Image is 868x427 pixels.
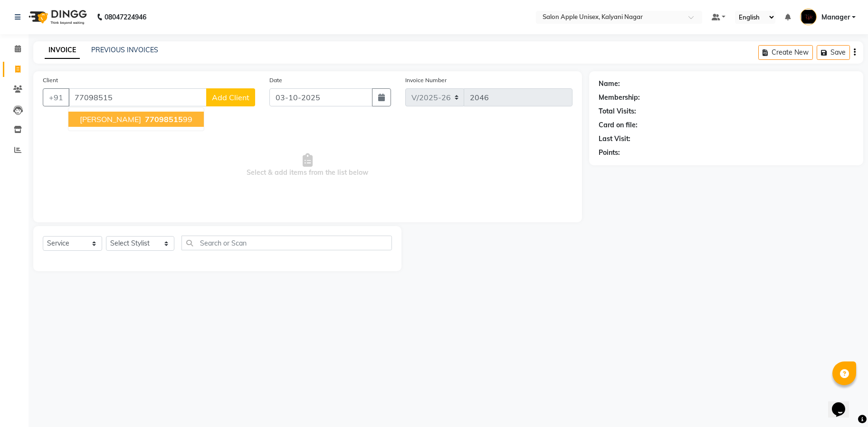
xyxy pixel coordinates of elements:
[181,236,392,250] input: Search or Scan
[758,45,813,60] button: Create New
[43,88,69,106] button: +91
[206,88,255,106] button: Add Client
[43,118,572,213] span: Select & add items from the list below
[43,76,58,85] label: Client
[212,93,249,102] span: Add Client
[143,114,192,124] ngb-highlight: 99
[269,76,282,85] label: Date
[80,114,141,124] span: [PERSON_NAME]
[828,389,858,418] iframe: chat widget
[599,79,620,89] div: Name:
[599,120,638,130] div: Card on file:
[817,45,850,60] button: Save
[599,148,620,158] div: Points:
[45,42,80,59] a: INVOICE
[91,46,158,54] a: PREVIOUS INVOICES
[145,114,183,124] span: 77098515
[68,88,207,106] input: Search by Name/Mobile/Email/Code
[599,93,640,103] div: Membership:
[821,12,850,22] span: Manager
[24,4,89,30] img: logo
[800,9,817,25] img: Manager
[105,4,146,30] b: 08047224946
[599,134,630,144] div: Last Visit:
[405,76,447,85] label: Invoice Number
[599,106,636,116] div: Total Visits:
